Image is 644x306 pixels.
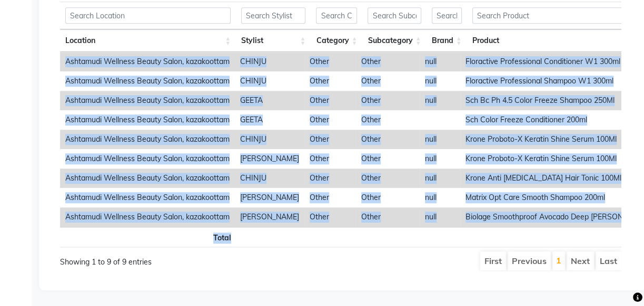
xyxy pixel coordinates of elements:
td: Other [304,110,356,130]
input: Search Brand [432,7,462,24]
td: Other [356,207,420,227]
th: Total [60,227,236,247]
td: Ashtamudi Wellness Beauty Salon, kazakoottam [60,110,235,130]
td: Ashtamudi Wellness Beauty Salon, kazakoottam [60,52,235,71]
td: Other [356,168,420,188]
td: null [420,168,460,188]
td: Other [356,130,420,149]
td: null [420,71,460,91]
th: Category: activate to sort column ascending [311,29,362,52]
td: Other [356,110,420,130]
td: null [420,188,460,207]
td: Ashtamudi Wellness Beauty Salon, kazakoottam [60,91,235,110]
td: Ashtamudi Wellness Beauty Salon, kazakoottam [60,188,235,207]
td: Other [304,91,356,110]
td: CHINJU [235,71,304,91]
td: Other [304,207,356,227]
input: Search Stylist [241,7,305,24]
td: Other [304,71,356,91]
td: null [420,149,460,168]
td: CHINJU [235,130,304,149]
th: Subcategory: activate to sort column ascending [362,29,426,52]
td: CHINJU [235,168,304,188]
th: Location: activate to sort column ascending [60,29,236,52]
td: null [420,91,460,110]
input: Search Location [65,7,231,24]
td: Other [304,52,356,71]
td: [PERSON_NAME] [235,149,304,168]
th: Stylist: activate to sort column ascending [236,29,311,52]
a: 1 [556,255,561,266]
td: Other [356,52,420,71]
td: [PERSON_NAME] [235,207,304,227]
td: null [420,52,460,71]
td: Other [304,168,356,188]
input: Search Category [316,7,357,24]
td: Other [304,149,356,168]
td: Other [304,188,356,207]
td: Other [356,149,420,168]
td: Ashtamudi Wellness Beauty Salon, kazakoottam [60,207,235,227]
div: Showing 1 to 9 of 9 entries [60,250,285,268]
td: GEETA [235,91,304,110]
th: Brand: activate to sort column ascending [427,29,467,52]
td: Ashtamudi Wellness Beauty Salon, kazakoottam [60,71,235,91]
td: null [420,130,460,149]
td: Other [304,130,356,149]
td: null [420,207,460,227]
td: Ashtamudi Wellness Beauty Salon, kazakoottam [60,168,235,188]
input: Search Subcategory [368,7,421,24]
td: CHINJU [235,52,304,71]
td: [PERSON_NAME] [235,188,304,207]
td: Other [356,91,420,110]
td: GEETA [235,110,304,130]
td: Other [356,188,420,207]
td: Ashtamudi Wellness Beauty Salon, kazakoottam [60,149,235,168]
td: Other [356,71,420,91]
td: Ashtamudi Wellness Beauty Salon, kazakoottam [60,130,235,149]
